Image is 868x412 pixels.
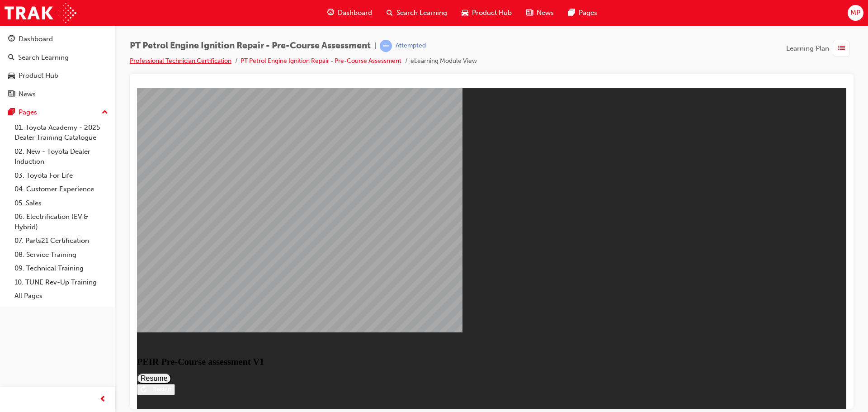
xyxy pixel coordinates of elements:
a: Dashboard [4,31,112,47]
span: pages-icon [568,7,575,19]
a: 09. Technical Training [11,261,112,275]
span: list-icon [838,43,845,54]
div: Dashboard [19,34,53,44]
div: Pages [19,107,37,118]
a: 02. New - Toyota Dealer Induction [11,145,112,169]
img: Trak [5,3,76,23]
span: news-icon [526,7,533,19]
span: guage-icon [8,35,15,43]
span: Pages [579,8,597,18]
span: prev-icon [99,394,106,405]
button: MP [848,5,863,21]
a: 03. Toyota For Life [11,169,112,183]
button: Pages [4,104,112,121]
span: search-icon [8,54,14,62]
div: News [19,89,36,99]
span: search-icon [387,7,393,19]
a: All Pages [11,289,112,303]
span: MP [850,8,860,18]
span: | [374,41,376,51]
a: Product Hub [4,67,112,84]
span: Search Learning [396,8,447,18]
a: search-iconSearch Learning [379,4,454,22]
a: 08. Service Training [11,248,112,262]
button: DashboardSearch LearningProduct HubNews [4,29,112,104]
a: PT Petrol Engine Ignition Repair - Pre-Course Assessment [241,57,401,65]
span: Dashboard [338,8,372,18]
a: 06. Electrification (EV & Hybrid) [11,210,112,234]
span: pages-icon [8,109,15,117]
a: news-iconNews [519,4,561,22]
span: PT Petrol Engine Ignition Repair - Pre-Course Assessment [130,41,371,51]
a: Professional Technician Certification [130,57,231,65]
span: guage-icon [327,7,334,19]
span: car-icon [8,72,15,80]
a: guage-iconDashboard [320,4,379,22]
span: Learning Plan [786,43,829,54]
a: Search Learning [4,49,112,66]
li: eLearning Module View [410,56,477,66]
button: Learning Plan [786,40,854,57]
div: Search Learning [18,52,69,63]
span: Product Hub [472,8,512,18]
a: pages-iconPages [561,4,604,22]
span: News [537,8,554,18]
span: learningRecordVerb_ATTEMPT-icon [380,40,392,52]
a: 07. Parts21 Certification [11,234,112,248]
a: 04. Customer Experience [11,182,112,196]
div: Attempted [396,42,426,50]
a: car-iconProduct Hub [454,4,519,22]
a: 05. Sales [11,196,112,210]
span: news-icon [8,90,15,99]
a: 10. TUNE Rev-Up Training [11,275,112,289]
span: car-icon [462,7,468,19]
div: Product Hub [19,71,58,81]
a: 01. Toyota Academy - 2025 Dealer Training Catalogue [11,121,112,145]
span: up-icon [102,107,108,118]
a: News [4,86,112,103]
